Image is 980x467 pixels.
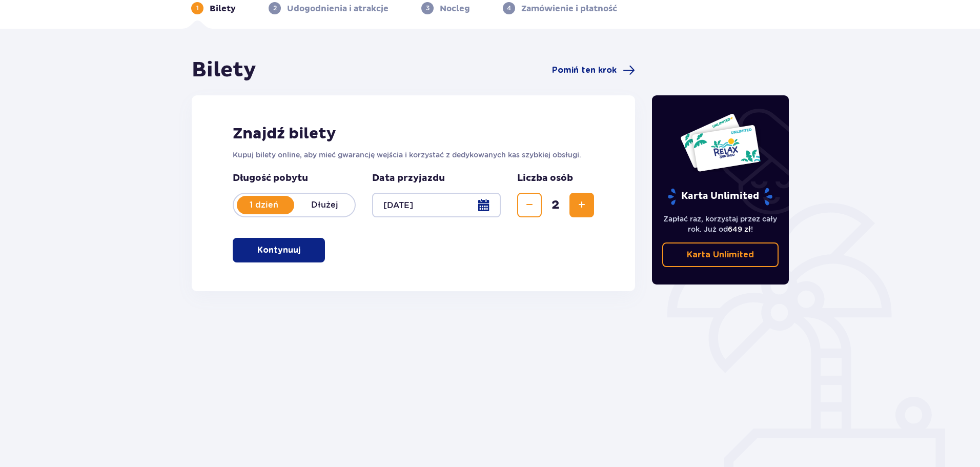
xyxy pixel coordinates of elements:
p: 2 [273,4,277,13]
p: Długość pobytu [233,172,356,185]
p: 1 dzień [234,199,294,211]
div: 1Bilety [191,2,236,14]
p: Nocleg [440,3,470,14]
p: Karta Unlimited [667,188,773,206]
p: Udogodnienia i atrakcje [287,3,389,14]
span: 649 zł [728,225,751,233]
p: Zamówienie i płatność [521,3,617,14]
p: Data przyjazdu [372,172,445,185]
p: 3 [426,4,430,13]
p: Kontynuuj [257,245,300,256]
img: Dwie karty całoroczne do Suntago z napisem 'UNLIMITED RELAX', na białym tle z tropikalnymi liśćmi... [680,113,761,172]
p: Zapłać raz, korzystaj przez cały rok. Już od ! [662,214,779,234]
p: Dłużej [294,199,355,211]
span: 2 [544,197,567,213]
h2: Znajdź bilety [233,124,594,144]
p: Karta Unlimited [687,249,754,260]
p: 4 [507,4,511,13]
a: Karta Unlimited [662,242,779,267]
button: Zmniejsz [517,193,542,217]
p: Bilety [210,3,236,14]
p: 1 [196,4,199,13]
div: 3Nocleg [421,2,470,14]
p: Liczba osób [517,172,573,185]
span: Pomiń ten krok [552,65,617,76]
p: Kupuj bilety online, aby mieć gwarancję wejścia i korzystać z dedykowanych kas szybkiej obsługi. [233,150,594,160]
div: 4Zamówienie i płatność [503,2,617,14]
div: 2Udogodnienia i atrakcje [269,2,389,14]
button: Zwiększ [569,193,594,217]
button: Kontynuuj [233,238,325,262]
a: Pomiń ten krok [552,64,635,76]
h1: Bilety [192,57,256,83]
